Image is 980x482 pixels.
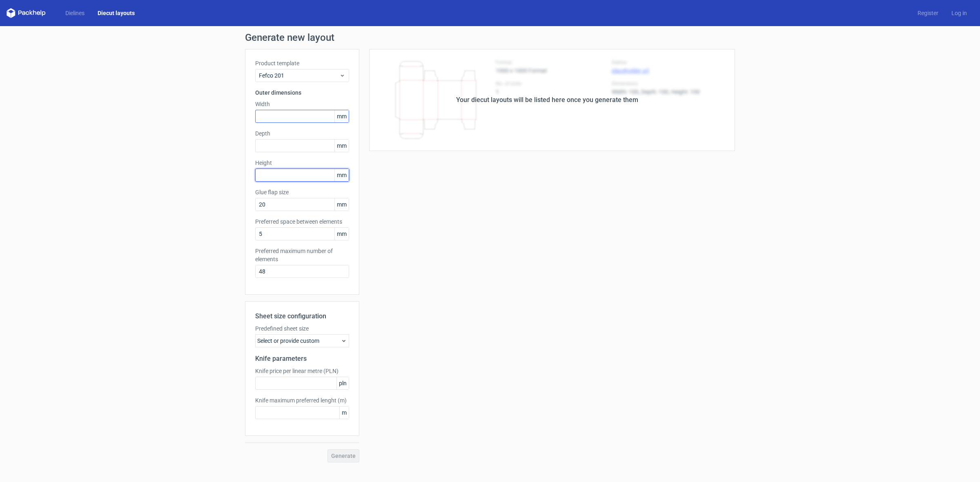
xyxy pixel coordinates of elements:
[255,324,349,333] label: Predefined sheet size
[59,9,91,17] a: Dielines
[339,406,349,419] span: m
[456,95,638,105] div: Your diecut layouts will be listed here once you generate them
[255,59,349,67] label: Product template
[255,247,349,263] label: Preferred maximum number of elements
[336,377,349,389] span: pln
[255,188,349,196] label: Glue flap size
[334,228,349,240] span: mm
[255,311,349,321] h2: Sheet size configuration
[255,129,349,138] label: Depth
[255,89,349,97] h3: Outer dimensions
[255,396,349,404] label: Knife maximum preferred lenght (m)
[91,9,141,17] a: Diecut layouts
[259,71,339,80] span: Fefco 201
[334,110,349,122] span: mm
[334,140,349,152] span: mm
[255,367,349,375] label: Knife price per linear metre (PLN)
[255,159,349,167] label: Height
[945,9,973,17] a: Log in
[911,9,945,17] a: Register
[334,169,349,181] span: mm
[255,100,349,108] label: Width
[334,198,349,211] span: mm
[245,33,735,42] h1: Generate new layout
[255,334,349,347] div: Select or provide custom
[255,354,349,364] h2: Knife parameters
[255,218,349,226] label: Preferred space between elements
